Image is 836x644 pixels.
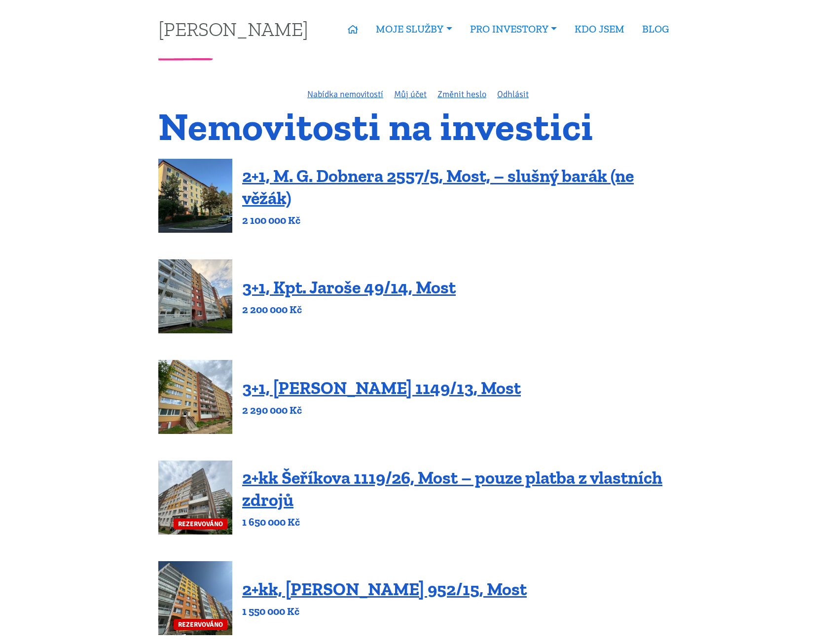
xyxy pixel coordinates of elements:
a: Můj účet [394,89,427,100]
a: KDO JSEM [566,18,633,40]
a: BLOG [633,18,678,40]
p: 1 550 000 Kč [242,605,527,618]
p: 2 100 000 Kč [242,214,678,227]
span: REZERVOVÁNO [174,518,227,530]
p: 2 200 000 Kč [242,303,456,317]
a: 2+1, M. G. Dobnera 2557/5, Most, – slušný barák (ne věžák) [242,165,634,209]
a: MOJE SLUŽBY [367,18,461,40]
a: REZERVOVÁNO [158,561,232,635]
p: 2 290 000 Kč [242,403,521,417]
a: Změnit heslo [437,89,486,100]
p: 1 650 000 Kč [242,515,678,529]
a: Nabídka nemovitostí [307,89,383,100]
a: 3+1, Kpt. Jaroše 49/14, Most [242,277,456,298]
a: 2+kk, [PERSON_NAME] 952/15, Most [242,578,527,600]
a: [PERSON_NAME] [158,19,308,38]
span: REZERVOVÁNO [174,619,227,630]
h1: Nemovitosti na investici [158,110,678,143]
a: REZERVOVÁNO [158,461,232,535]
a: PRO INVESTORY [461,18,566,40]
a: 3+1, [PERSON_NAME] 1149/13, Most [242,377,521,398]
a: Odhlásit [497,89,529,100]
a: 2+kk Šeříkova 1119/26, Most – pouze platba z vlastních zdrojů [242,467,662,510]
